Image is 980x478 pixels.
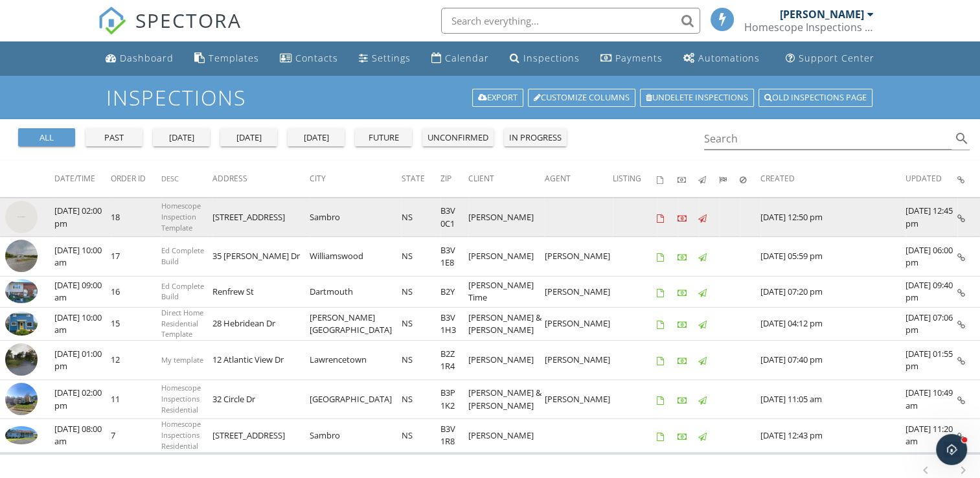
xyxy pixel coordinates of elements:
[402,380,440,419] td: NS
[111,173,146,184] span: Order ID
[545,237,613,277] td: [PERSON_NAME]
[98,6,126,35] img: The Best Home Inspection Software - Spectora
[504,128,567,146] button: in progress
[275,47,343,71] a: Contacts
[5,343,38,376] img: 9085457%2Fcover_photos%2FwuMTHF3KwbkYgxL7x7d8%2Fsmall.jpeg
[613,161,657,197] th: Listing: Not sorted.
[545,307,613,340] td: [PERSON_NAME]
[54,173,95,184] span: Date/Time
[310,198,402,237] td: Sambro
[111,380,161,419] td: 11
[158,131,205,144] div: [DATE]
[505,47,585,71] a: Inspections
[5,312,38,336] img: 9153784%2Fcover_photos%2Fee0975GYoaIhXMsF4tuC%2Fsmall.jpeg
[422,128,494,146] button: unconfirmed
[780,8,864,21] div: [PERSON_NAME]
[906,237,957,277] td: [DATE] 06:00 pm
[760,276,906,307] td: [DATE] 07:20 pm
[957,161,980,197] th: Inspection Details: Not sorted.
[906,173,942,184] span: Updated
[906,198,957,237] td: [DATE] 12:45 pm
[441,8,700,34] input: Search everything...
[760,307,906,340] td: [DATE] 04:12 pm
[468,198,545,237] td: [PERSON_NAME]
[85,128,142,146] button: past
[719,161,740,197] th: Submitted: Not sorted.
[468,380,545,419] td: [PERSON_NAME] & [PERSON_NAME]
[440,173,451,184] span: Zip
[161,383,201,415] span: Homescope Inspections Residential
[220,128,277,146] button: [DATE]
[310,380,402,419] td: [GEOGRAPHIC_DATA]
[468,307,545,340] td: [PERSON_NAME] & [PERSON_NAME]
[98,17,242,45] a: SPECTORA
[310,307,402,340] td: [PERSON_NAME][GEOGRAPHIC_DATA]
[372,52,411,64] div: Settings
[100,47,179,71] a: Dashboard
[212,276,310,307] td: Renfrew St
[402,173,425,184] span: State
[402,161,440,197] th: State: Not sorted.
[678,161,698,197] th: Paid: Not sorted.
[509,131,562,144] div: in progress
[698,52,760,64] div: Automations
[111,237,161,277] td: 17
[545,173,571,184] span: Agent
[212,307,310,340] td: 28 Hebridean Dr
[440,161,468,197] th: Zip: Not sorted.
[678,47,765,71] a: Automations (Basic)
[161,161,212,197] th: Desc: Not sorted.
[209,52,259,64] div: Templates
[427,131,488,144] div: unconfirmed
[760,341,906,380] td: [DATE] 07:40 pm
[760,198,906,237] td: [DATE] 12:50 pm
[595,47,668,71] a: Payments
[615,52,663,64] div: Payments
[54,198,111,237] td: [DATE] 02:00 pm
[161,201,201,233] span: Homescope Inspection Template
[402,198,440,237] td: NS
[740,161,760,197] th: Canceled: Not sorted.
[440,341,468,380] td: B2Z 1R4
[906,341,957,380] td: [DATE] 01:55 pm
[445,52,489,64] div: Calendar
[906,161,957,197] th: Updated: Not sorted.
[135,6,242,34] span: SPECTORA
[293,131,339,144] div: [DATE]
[906,276,957,307] td: [DATE] 09:40 pm
[54,341,111,380] td: [DATE] 01:00 pm
[310,161,402,197] th: City: Not sorted.
[295,52,338,64] div: Contacts
[111,161,161,197] th: Order ID: Not sorted.
[468,173,494,184] span: Client
[744,21,874,34] div: Homescope Inspections Inc.
[468,161,545,197] th: Client: Not sorted.
[402,419,440,452] td: NS
[657,161,678,197] th: Agreements signed: Not sorted.
[54,276,111,307] td: [DATE] 09:00 am
[310,276,402,307] td: Dartmouth
[310,419,402,452] td: Sambro
[111,419,161,452] td: 7
[402,276,440,307] td: NS
[212,341,310,380] td: 12 Atlantic View Dr
[440,237,468,277] td: B3V 1E8
[111,198,161,237] td: 18
[354,47,416,71] a: Settings
[153,128,210,146] button: [DATE]
[402,341,440,380] td: NS
[5,201,38,233] img: streetview
[23,131,70,144] div: all
[161,308,203,339] span: Direct Home Residential Template
[528,89,635,107] a: Customize Columns
[161,281,204,302] span: Ed Complete Build
[212,380,310,419] td: 32 Circle Dr
[545,341,613,380] td: [PERSON_NAME]
[758,89,872,107] a: Old inspections page
[111,276,161,307] td: 16
[5,426,38,444] img: 8800846%2Fcover_photos%2Fz6MFBNRttBc57f8DsYQU%2Fsmall.8800846-1749068929888
[161,419,201,451] span: Homescope Inspections Residential
[545,380,613,419] td: [PERSON_NAME]
[781,47,880,71] a: Support Center
[161,355,203,365] span: My template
